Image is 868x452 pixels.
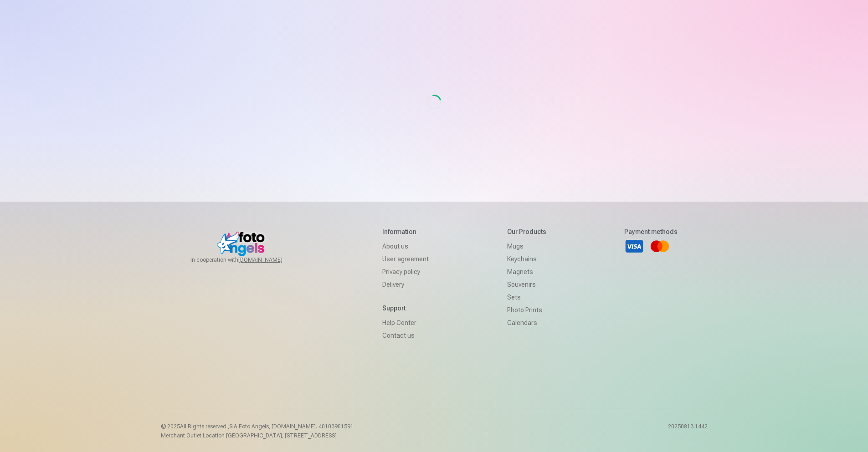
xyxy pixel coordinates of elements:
h5: Our products [507,227,546,236]
a: Contact us [382,329,429,342]
span: In cooperation with [190,256,304,264]
a: Photo prints [507,304,546,316]
p: 20250813.1442 [668,423,708,439]
a: Souvenirs [507,278,546,291]
a: Delivery [382,278,429,291]
p: Merchant Outlet Location [GEOGRAPHIC_DATA], [STREET_ADDRESS] [161,432,354,439]
span: SIA Foto Angels, [DOMAIN_NAME]. 40103901591 [229,423,354,430]
h5: Information [382,227,429,236]
p: © 2025 All Rights reserved. , [161,423,354,430]
a: About us [382,240,429,253]
h5: Support [382,304,429,313]
a: Mastercard [650,236,670,256]
a: Help Center [382,316,429,329]
a: Sets [507,291,546,304]
a: User agreement [382,253,429,265]
a: Magnets [507,265,546,278]
a: Privacy policy [382,265,429,278]
a: Visa [624,236,644,256]
a: Calendars [507,316,546,329]
a: Keychains [507,253,546,265]
a: Mugs [507,240,546,253]
h5: Payment methods [624,227,678,236]
a: [DOMAIN_NAME] [238,256,304,264]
